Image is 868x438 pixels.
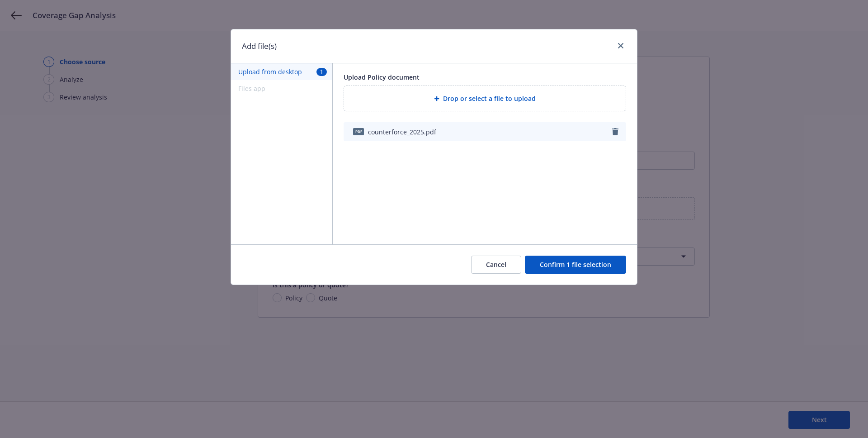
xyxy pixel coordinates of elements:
[242,40,277,52] h1: Add file(s)
[231,63,332,80] button: Upload from desktop1
[344,86,626,111] div: Drop or select a file to upload
[344,72,626,82] div: Upload Policy document
[443,94,536,103] span: Drop or select a file to upload
[316,68,327,76] span: 1
[471,256,521,274] button: Cancel
[525,256,626,274] button: Confirm 1 file selection
[368,127,436,137] span: counterforce_2025.pdf
[353,128,364,135] span: pdf
[615,40,626,51] a: close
